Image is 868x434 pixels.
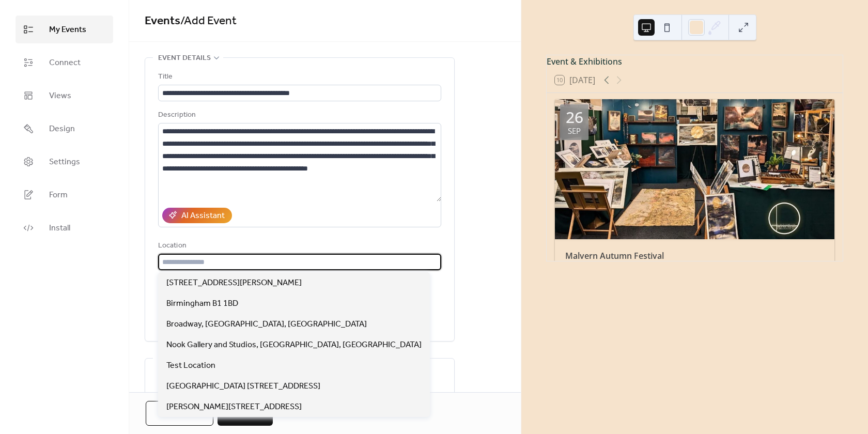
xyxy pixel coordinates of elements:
[49,156,80,168] span: Settings
[16,148,113,176] a: Settings
[166,360,215,372] span: Test Location
[180,10,237,33] span: / Add Event
[49,222,70,235] span: Install
[162,208,232,223] button: AI Assistant
[166,380,320,393] span: [GEOGRAPHIC_DATA] [STREET_ADDRESS]
[566,110,583,125] div: 26
[49,90,71,102] span: Views
[158,109,439,121] div: Description
[49,123,75,135] span: Design
[565,250,664,261] a: Malvern Autumn Festival
[166,298,238,310] span: Birmingham B1 1BD
[145,10,180,33] a: Events
[16,49,113,76] a: Connect
[49,189,68,202] span: Form
[547,55,843,68] div: Event & Exhibitions
[158,240,439,252] div: Location
[158,52,211,65] span: Event details
[568,127,581,135] div: Sep
[16,115,113,143] a: Design
[236,408,255,420] span: Save
[166,277,302,289] span: [STREET_ADDRESS][PERSON_NAME]
[158,71,439,83] div: Title
[16,214,113,242] a: Install
[166,339,422,351] span: Nook Gallery and Studios, [GEOGRAPHIC_DATA], [GEOGRAPHIC_DATA]
[49,57,81,69] span: Connect
[166,318,367,331] span: Broadway, [GEOGRAPHIC_DATA], [GEOGRAPHIC_DATA]
[146,401,213,426] button: Cancel
[16,16,113,43] a: My Events
[166,401,302,413] span: [PERSON_NAME][STREET_ADDRESS]
[49,24,86,36] span: My Events
[16,82,113,110] a: Views
[164,408,195,420] span: Cancel
[16,181,113,209] a: Form
[181,210,225,222] div: AI Assistant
